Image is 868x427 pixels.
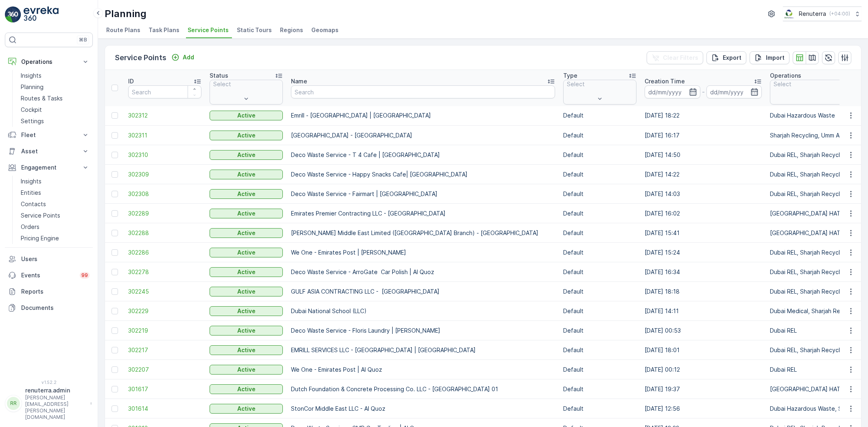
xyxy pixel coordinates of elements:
[237,131,256,139] p: Active
[706,85,762,98] input: dd/mm/yyyy
[770,72,801,80] p: Operations
[128,170,201,179] a: 302309
[115,52,166,63] p: Service Points
[210,326,283,335] button: Active
[112,288,118,295] div: Toggle Row Selected
[641,145,766,165] td: [DATE] 14:50
[25,386,86,394] p: renuterra.admin
[105,7,146,20] p: Planning
[112,152,118,158] div: Toggle Row Selected
[237,327,256,335] p: Active
[563,151,636,159] p: Default
[291,209,555,218] p: Emirates Premier Contracting LLC - [GEOGRAPHIC_DATA]
[291,366,555,374] p: We One - Emirates Post | Al Quoz
[128,85,201,98] input: Search
[128,366,201,374] a: 302207
[5,127,93,143] button: Fleet
[128,229,201,237] span: 302288
[5,159,93,176] button: Engagement
[291,170,555,179] p: Deco Waste Service - Happy Snacks Cafe| [GEOGRAPHIC_DATA]
[21,147,77,155] p: Asset
[237,151,256,159] p: Active
[563,346,636,354] p: Default
[21,234,59,242] p: Pricing Engine
[17,115,93,127] a: Settings
[641,165,766,184] td: [DATE] 14:22
[641,360,766,379] td: [DATE] 00:12
[706,51,746,64] button: Export
[183,53,194,61] p: Add
[17,198,93,210] a: Contacts
[112,269,118,275] div: Toggle Row Selected
[563,268,636,276] p: Default
[641,379,766,399] td: [DATE] 19:37
[21,94,63,102] p: Routes & Tasks
[210,228,283,238] button: Active
[128,268,201,276] a: 302278
[237,209,256,218] p: Active
[17,81,93,93] a: Planning
[563,72,577,80] p: Type
[723,54,741,62] p: Export
[210,384,283,394] button: Active
[21,58,77,66] p: Operations
[128,288,201,296] a: 302245
[641,282,766,301] td: [DATE] 18:18
[647,51,703,64] button: Clear Filters
[702,87,705,97] p: -
[128,190,201,198] a: 302308
[112,112,118,119] div: Toggle Row Selected
[24,7,59,23] img: logo_light-DOdMpM7g.png
[563,288,636,296] p: Default
[563,385,636,393] p: Default
[237,385,256,393] p: Active
[641,204,766,223] td: [DATE] 16:02
[280,26,303,34] span: Regions
[291,131,555,139] p: [GEOGRAPHIC_DATA] - [GEOGRAPHIC_DATA]
[563,111,636,120] p: Default
[21,72,42,80] p: Insights
[5,380,93,385] span: v 1.52.2
[21,106,42,114] p: Cockpit
[663,54,698,62] p: Clear Filters
[210,287,283,296] button: Active
[641,321,766,340] td: [DATE] 00:53
[21,200,46,208] p: Contacts
[21,163,77,172] p: Engagement
[641,126,766,145] td: [DATE] 16:17
[563,131,636,139] p: Default
[21,223,39,231] p: Orders
[210,267,283,277] button: Active
[112,347,118,353] div: Toggle Row Selected
[112,327,118,334] div: Toggle Row Selected
[563,170,636,179] p: Default
[291,288,555,296] p: GULF ASIA CONTRACTING LLC - [GEOGRAPHIC_DATA]
[128,111,201,120] a: 302312
[783,9,796,18] img: Screenshot_2024-07-26_at_13.33.01.png
[641,223,766,243] td: [DATE] 15:41
[237,346,256,354] p: Active
[641,340,766,360] td: [DATE] 18:01
[563,190,636,198] p: Default
[563,209,636,218] p: Default
[5,283,93,300] a: Reports
[17,221,93,233] a: Orders
[311,26,339,34] span: Geomaps
[17,187,93,198] a: Entities
[641,106,766,126] td: [DATE] 18:22
[237,170,256,179] p: Active
[21,117,44,125] p: Settings
[128,151,201,159] a: 302310
[563,307,636,315] p: Default
[112,249,118,256] div: Toggle Row Selected
[210,345,283,355] button: Active
[5,386,93,420] button: RRrenuterra.admin[PERSON_NAME][EMAIL_ADDRESS][PERSON_NAME][DOMAIN_NAME]
[17,70,93,81] a: Insights
[128,346,201,354] a: 302217
[291,327,555,335] p: Deco Waste Service - Floris Laundry | [PERSON_NAME]
[237,288,256,296] p: Active
[17,176,93,187] a: Insights
[5,251,93,267] a: Users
